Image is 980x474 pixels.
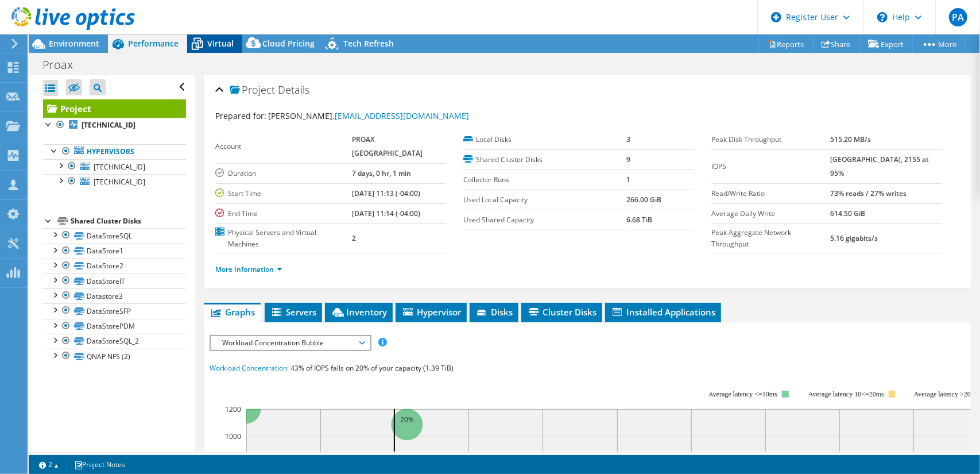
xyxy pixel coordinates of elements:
label: End Time [215,208,352,219]
a: DataStore2 [43,259,186,273]
b: 266.00 GiB [627,195,662,205]
b: 515.20 MB/s [831,134,871,144]
b: PROAX [GEOGRAPHIC_DATA] [352,134,423,158]
span: Environment [49,38,99,49]
label: Physical Servers and Virtual Machines [215,227,352,250]
a: Export [859,35,913,53]
b: [DATE] 11:14 (-04:00) [352,209,420,218]
label: Local Disks [463,134,627,145]
span: Workload Concentration: [210,363,289,373]
a: Project Notes [66,457,133,472]
span: Graphs [210,306,255,318]
a: [TECHNICAL_ID] [43,159,186,174]
text: Average latency >20ms [914,390,979,398]
b: [TECHNICAL_ID] [82,120,135,130]
span: Disks [475,306,513,318]
label: IOPS [711,161,831,172]
span: Details [278,83,309,97]
b: 6.68 TiB [627,215,653,225]
svg: \n [877,12,888,22]
span: [TECHNICAL_ID] [94,177,145,187]
label: Used Local Capacity [463,194,627,206]
b: [GEOGRAPHIC_DATA], 2155 at 95% [831,155,929,178]
a: Datastore3 [43,288,186,303]
span: Inventory [331,306,387,318]
b: 614.50 GiB [831,209,866,218]
span: Workload Concentration Bubble [216,336,364,350]
a: [EMAIL_ADDRESS][DOMAIN_NAME] [335,110,469,121]
h1: Proax [37,59,91,71]
b: 2 [352,233,356,243]
span: Virtual [207,38,234,49]
a: [TECHNICAL_ID] [43,174,186,189]
span: Servers [270,306,316,318]
label: Read/Write Ratio [711,188,831,199]
label: Start Time [215,188,352,199]
b: [DATE] 11:13 (-04:00) [352,188,420,198]
span: Performance [128,38,179,49]
a: DataStoreSFP [43,303,186,318]
a: DataStore1 [43,244,186,259]
b: 9 [627,155,631,164]
span: [TECHNICAL_ID] [94,162,145,172]
span: Hypervisor [401,306,461,318]
b: 7 days, 0 hr, 1 min [352,168,411,178]
span: PA [949,8,967,26]
label: Peak Aggregate Network Throughput [711,227,831,250]
label: Average Daily Write [711,208,831,219]
text: 1200 [225,404,241,414]
span: [PERSON_NAME], [268,110,469,121]
a: Hypervisors [43,144,186,159]
b: 1 [627,175,631,184]
div: Shared Cluster Disks [71,214,186,228]
label: Account [215,141,352,152]
a: [TECHNICAL_ID] [43,118,186,133]
label: Duration [215,168,352,179]
a: Share [813,35,860,53]
a: More Information [215,264,282,274]
span: Cluster Disks [527,306,596,318]
a: DataStorePDM [43,319,186,334]
label: Peak Disk Throughput [711,134,831,145]
a: DataStoreSQL_2 [43,334,186,349]
tspan: Average latency 10<=20ms [808,390,884,398]
span: 43% of IOPS falls on 20% of your capacity (1.39 TiB) [290,363,454,373]
b: 3 [627,134,631,144]
label: Used Shared Capacity [463,214,627,226]
b: 5.16 gigabits/s [831,233,878,243]
a: More [912,35,966,53]
span: Tech Refresh [343,38,394,49]
a: DataStoreIT [43,273,186,288]
text: 1000 [225,431,241,441]
a: QNAP NFS (2) [43,349,186,364]
b: 73% reads / 27% writes [831,188,907,198]
tspan: Average latency <=10ms [708,390,777,398]
label: Shared Cluster Disks [463,154,627,165]
span: Cloud Pricing [262,38,315,49]
text: 20% [400,415,414,425]
span: Installed Applications [611,306,715,318]
span: Project [230,84,275,96]
label: Prepared for: [215,110,266,121]
a: Project [43,99,186,118]
a: 2 [31,457,67,472]
label: Collector Runs [463,174,627,186]
a: DataStoreSQL [43,228,186,243]
a: Reports [758,35,814,53]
